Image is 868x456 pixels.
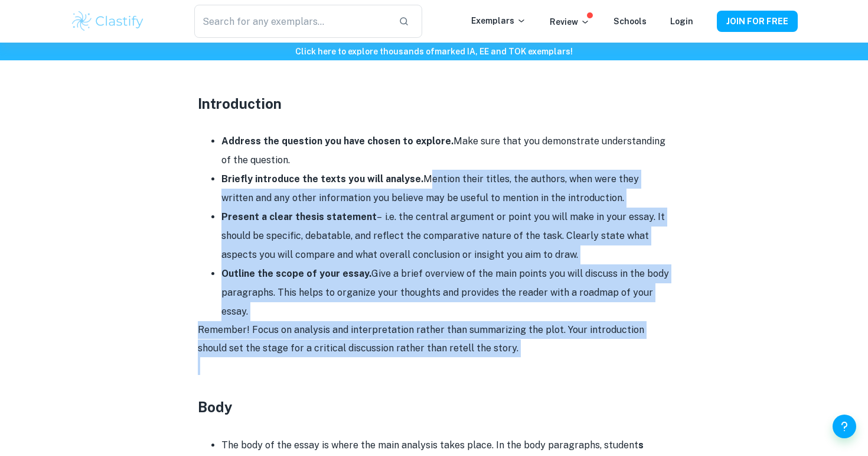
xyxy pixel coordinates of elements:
[221,268,371,279] strong: Outline the scope of your essay.
[198,396,670,418] h3: Body
[614,17,647,26] a: Schools
[550,15,590,28] p: Review
[717,11,798,32] button: JOIN FOR FREE
[221,264,670,321] li: Give a brief overview of the main points you will discuss in the body paragraphs. This helps to o...
[221,132,670,170] li: Make sure that you demonstrate understanding of the question.
[70,9,145,33] img: Clastify logo
[194,5,389,38] input: Search for any exemplars...
[221,208,670,264] li: – i.e. the central argument or point you will make in your essay. It should be specific, debatabl...
[198,93,670,114] h3: Introduction
[198,321,670,357] p: Remember! Focus on analysis and interpretation rather than summarizing the plot. Your introductio...
[471,14,526,27] p: Exemplars
[221,173,423,185] strong: Briefly introduce the texts you will analyse.
[221,211,377,222] strong: Present a clear thesis statement
[221,170,670,208] li: Mention their titles, the authors, when were they written and any other information you believe m...
[221,135,453,147] strong: Address the question you have chosen to explore.
[2,45,866,58] h6: Click here to explore thousands of marked IA, EE and TOK exemplars !
[670,17,693,26] a: Login
[833,415,856,438] button: Help and Feedback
